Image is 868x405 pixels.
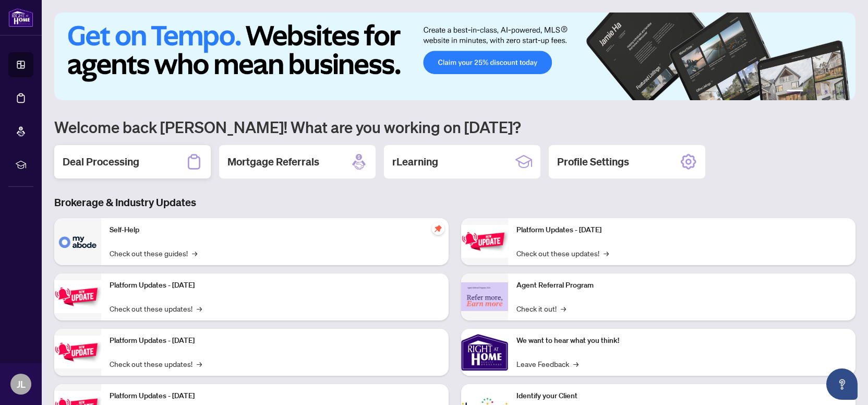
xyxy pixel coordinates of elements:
[516,358,578,370] a: Leave Feedback→
[197,358,202,370] span: →
[841,90,845,94] button: 6
[192,247,197,259] span: →
[516,280,847,291] p: Agent Referral Program
[110,280,440,291] p: Platform Updates - [DATE]
[54,218,101,265] img: Self-Help
[461,329,508,376] img: We want to hear what you think!
[8,8,33,27] img: logo
[54,117,855,137] h1: Welcome back [PERSON_NAME]! What are you working on [DATE]?
[110,224,440,236] p: Self-Help
[787,90,803,94] button: 1
[824,90,828,94] button: 4
[110,335,440,347] p: Platform Updates - [DATE]
[110,358,202,370] a: Check out these updates!→
[110,247,197,259] a: Check out these guides!→
[826,368,858,400] button: Open asap
[432,222,444,235] span: pushpin
[197,303,202,314] span: →
[573,358,578,370] span: →
[461,225,508,258] img: Platform Updates - June 23, 2025
[516,224,847,236] p: Platform Updates - [DATE]
[604,247,609,259] span: →
[807,90,812,94] button: 2
[392,154,438,169] h2: rLearning
[227,154,319,169] h2: Mortgage Referrals
[461,282,508,311] img: Agent Referral Program
[516,335,847,347] p: We want to hear what you think!
[516,303,566,314] a: Check it out!→
[63,154,139,169] h2: Deal Processing
[54,195,855,210] h3: Brokerage & Industry Updates
[516,390,847,402] p: Identify your Client
[110,390,440,402] p: Platform Updates - [DATE]
[516,247,609,259] a: Check out these updates!→
[54,336,101,368] img: Platform Updates - July 21, 2025
[561,303,566,314] span: →
[557,154,629,169] h2: Profile Settings
[816,90,820,94] button: 3
[833,90,837,94] button: 5
[17,377,26,391] span: JL
[110,303,202,314] a: Check out these updates!→
[54,13,855,100] img: Slide 0
[54,280,101,313] img: Platform Updates - September 16, 2025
